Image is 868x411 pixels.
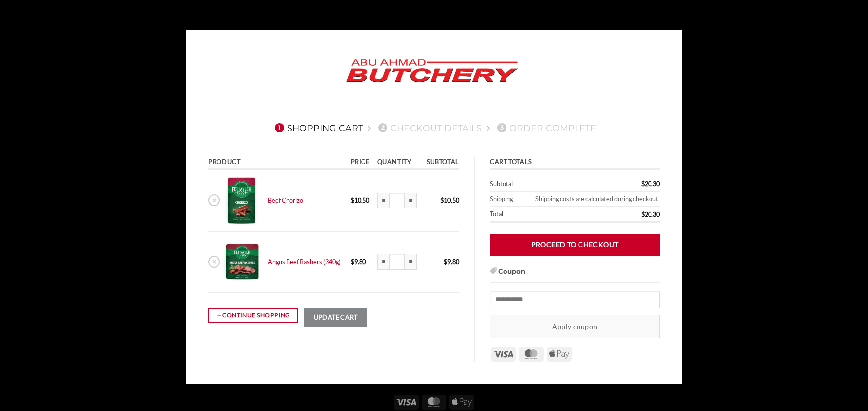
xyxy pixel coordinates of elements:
a: 2Checkout details [375,123,482,133]
bdi: 20.30 [641,180,660,188]
span: $ [440,196,444,204]
a: Continue shopping [208,308,298,323]
a: Remove Angus Beef Rashers (340g) from cart [208,256,220,268]
th: Price [347,156,374,170]
span: ← [217,310,223,320]
nav: Checkout steps [208,115,660,141]
th: Shipping [490,192,519,207]
a: Angus Beef Rashers (340g) [268,258,341,266]
a: 1Shopping Cart [272,123,363,133]
button: Apply coupon [490,315,660,338]
h3: Coupon [490,266,660,283]
img: Abu Ahmad Butchery [338,52,526,90]
bdi: 10.50 [440,196,459,204]
bdi: 10.50 [351,196,369,204]
span: 2 [378,123,387,132]
div: Payment icons [392,393,476,410]
bdi: 9.80 [351,258,366,266]
td: Shipping costs are calculated during checkout. [519,192,660,207]
button: Update cart [304,308,367,326]
bdi: 9.80 [444,258,459,266]
th: Total [490,207,582,223]
th: Quantity [374,156,422,170]
span: $ [351,196,354,204]
img: Cart [223,239,261,285]
span: $ [444,258,447,266]
span: 1 [275,123,284,132]
span: $ [641,180,645,188]
th: Subtotal [422,156,459,170]
a: Beef Chorizo [268,196,303,204]
img: Cart [223,177,261,224]
bdi: 20.30 [641,210,660,218]
a: Remove Beef Chorizo from cart [208,194,220,206]
a: Proceed to checkout [490,234,660,256]
th: Product [208,156,347,170]
th: Cart totals [490,156,660,170]
span: $ [641,210,645,218]
th: Subtotal [490,177,582,192]
span: $ [351,258,354,266]
div: Payment icons [490,345,573,362]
